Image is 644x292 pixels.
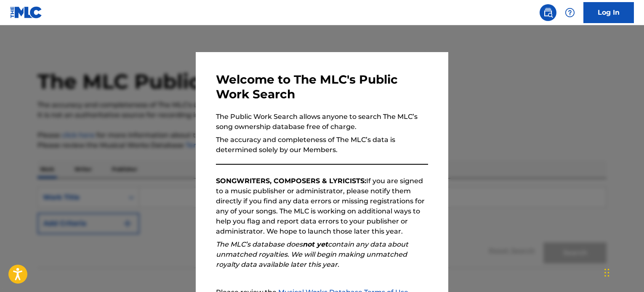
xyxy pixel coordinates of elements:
iframe: Chat Widget [602,252,644,292]
a: Log In [583,2,634,23]
p: The Public Work Search allows anyone to search The MLC’s song ownership database free of charge. [216,112,428,132]
em: The MLC’s database does contain any data about unmatched royalties. We will begin making unmatche... [216,240,408,268]
a: Public Search [540,4,556,21]
strong: not yet [303,240,328,248]
img: search [543,8,553,18]
div: Drag [604,260,609,285]
p: If you are signed to a music publisher or administrator, please notify them directly if you find ... [216,176,428,237]
img: help [565,8,575,18]
p: The accuracy and completeness of The MLC’s data is determined solely by our Members. [216,135,428,155]
strong: SONGWRITERS, COMPOSERS & LYRICISTS: [216,177,366,185]
img: MLC Logo [10,6,43,18]
div: Help [562,4,578,21]
h3: Welcome to The MLC's Public Work Search [216,72,428,102]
